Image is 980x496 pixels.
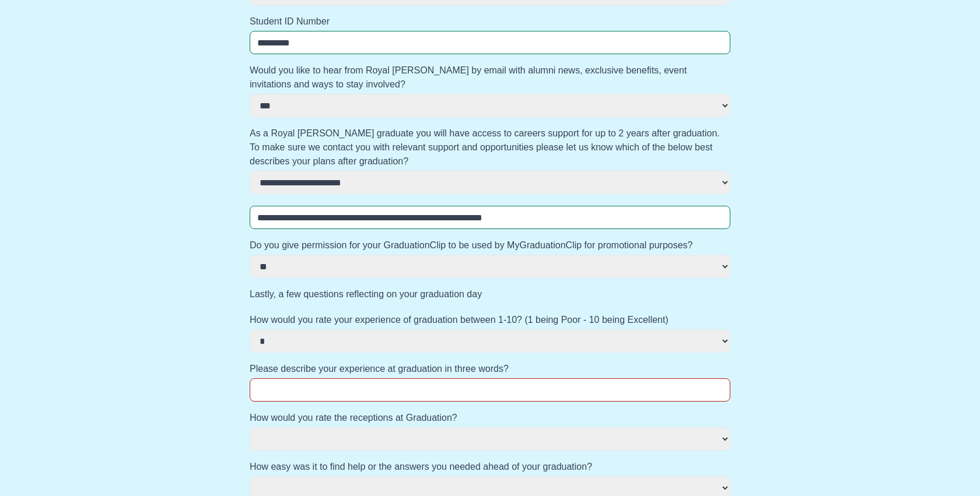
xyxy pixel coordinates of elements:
[250,15,730,29] label: Student ID Number
[250,313,730,327] label: How would you rate your experience of graduation between 1-10? (1 being Poor - 10 being Excellent)
[250,238,730,252] label: Do you give permission for your GraduationClip to be used by MyGraduationClip for promotional pur...
[250,126,730,168] label: As a Royal [PERSON_NAME] graduate you will have access to careers support for up to 2 years after...
[250,287,730,301] label: Lastly, a few questions reflecting on your graduation day
[250,362,730,376] label: Please describe your experience at graduation in three words?
[250,64,730,92] label: Would you like to hear from Royal [PERSON_NAME] by email with alumni news, exclusive benefits, ev...
[250,460,730,474] label: How easy was it to find help or the answers you needed ahead of your graduation?
[250,411,730,425] label: How would you rate the receptions at Graduation?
